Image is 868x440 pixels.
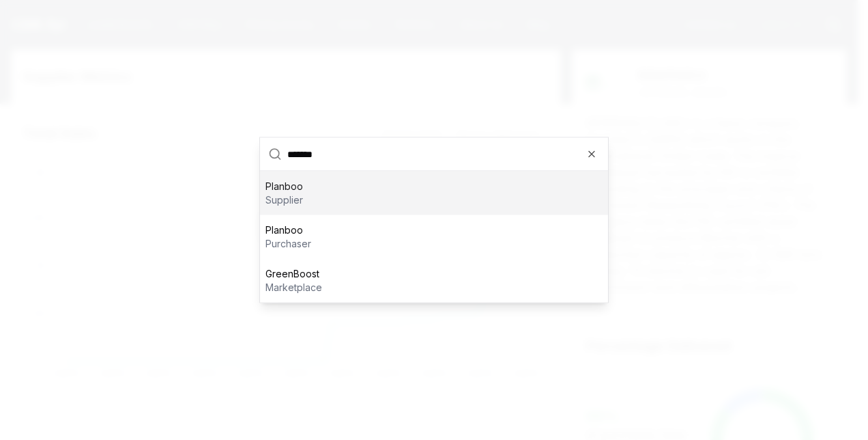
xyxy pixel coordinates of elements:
p: supplier [265,193,303,207]
p: Planboo [265,180,303,193]
p: purchaser [265,237,311,251]
p: marketplace [265,281,322,294]
p: GreenBoost [265,267,322,281]
p: Planboo [265,223,311,237]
